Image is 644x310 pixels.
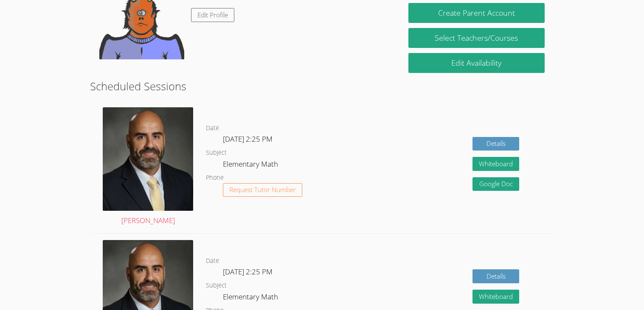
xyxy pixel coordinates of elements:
dt: Date [206,123,219,134]
button: Whiteboard [472,290,519,304]
dt: Subject [206,280,227,291]
button: Request Tutor Number [223,183,302,197]
a: Edit Profile [191,8,234,22]
a: Details [472,269,519,283]
button: Whiteboard [472,157,519,171]
a: Details [472,137,519,151]
dd: Elementary Math [223,158,280,173]
span: Request Tutor Number [229,187,296,193]
a: Edit Availability [408,53,544,73]
a: [PERSON_NAME] [103,107,193,227]
img: avatar.png [103,107,193,211]
span: [DATE] 2:25 PM [223,267,273,276]
dt: Subject [206,148,227,158]
button: Create Parent Account [408,3,544,23]
dt: Phone [206,173,224,183]
dt: Date [206,256,219,266]
dd: Elementary Math [223,291,280,305]
span: [DATE] 2:25 PM [223,134,273,144]
h2: Scheduled Sessions [90,78,554,94]
a: Select Teachers/Courses [408,28,544,48]
a: Google Doc [472,177,519,191]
